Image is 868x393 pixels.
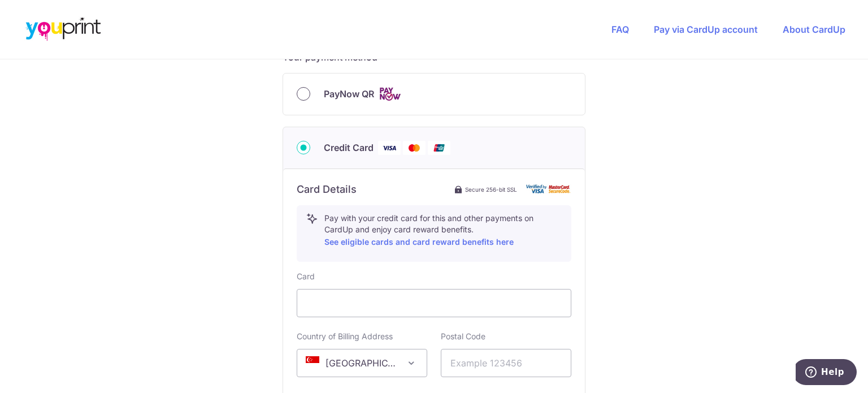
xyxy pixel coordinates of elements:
img: Union Pay [428,141,450,155]
div: PayNow QR Cards logo [297,87,571,101]
p: Pay with your credit card for this and other payments on CardUp and enjoy card reward benefits. [324,213,562,249]
a: See eligible cards and card reward benefits here [324,237,514,247]
span: Singapore [297,349,427,377]
iframe: Opens a widget where you can find more information [796,359,857,387]
span: Singapore [297,349,427,377]
a: About CardUp [783,24,845,35]
h6: Card Details [297,183,357,196]
a: Pay via CardUp account [654,24,758,35]
img: Cards logo [379,87,401,101]
span: Credit Card [324,141,374,154]
label: Postal Code [441,331,485,342]
div: Credit Card Visa Mastercard Union Pay [297,141,571,155]
span: Secure 256-bit SSL [465,185,517,194]
input: Example 123456 [441,349,571,377]
img: Visa [378,141,401,155]
label: Country of Billing Address [297,331,393,342]
span: PayNow QR [324,87,374,101]
label: Card [297,271,315,282]
iframe: Secure card payment input frame [306,296,562,310]
img: Mastercard [403,141,426,155]
img: card secure [526,184,571,194]
a: FAQ [611,24,629,35]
